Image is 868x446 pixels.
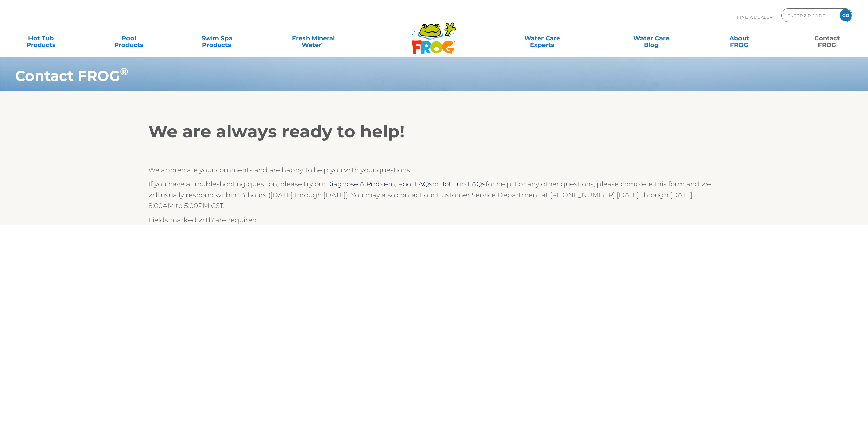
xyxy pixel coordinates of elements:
[148,215,720,225] p: Fields marked with are required.
[840,9,852,21] input: GO
[439,180,486,188] a: Hot Tub FAQs
[398,180,432,188] a: Pool FAQs
[617,31,686,45] a: Water CareBlog
[705,31,773,45] a: AboutFROG
[120,65,129,78] sup: ®
[15,68,777,84] h1: Contact FROG
[148,164,720,175] p: We appreciate your comments and are happy to help you with your questions
[271,31,356,45] a: Fresh MineralWater∞
[182,31,251,45] a: Swim SpaProducts
[793,31,861,45] a: ContactFROG
[737,8,772,25] p: Find A Dealer
[321,40,325,46] sup: ∞
[408,14,460,55] img: Frog Products Logo
[7,31,75,45] a: Hot TubProducts
[148,179,720,211] p: If you have a troubleshooting question, please try our or for help. For any other questions, plea...
[148,121,720,142] h2: We are always ready to help!
[326,180,396,188] a: Diagnose A Problem,
[95,31,163,45] a: PoolProducts
[487,31,598,45] a: Water CareExperts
